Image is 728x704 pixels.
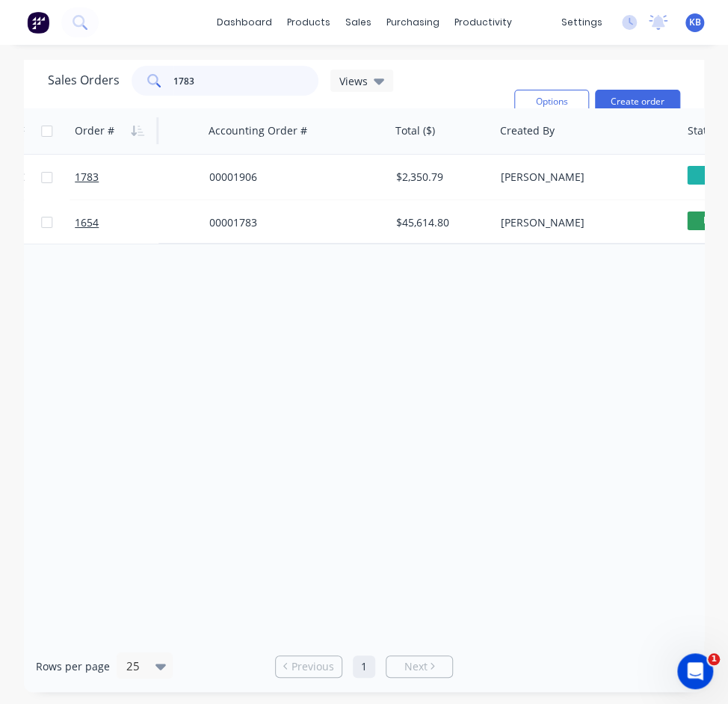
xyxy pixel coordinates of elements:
[339,73,368,89] span: Views
[173,66,319,96] input: Search...
[209,170,375,185] div: 00001906
[75,200,164,245] a: 1654
[75,170,99,185] span: 1783
[48,73,120,87] h1: Sales Orders
[514,90,589,114] button: Options
[396,215,484,230] div: $45,614.80
[353,655,375,678] a: Page 1 is your current page
[395,123,435,138] div: Total ($)
[75,215,99,230] span: 1654
[404,659,427,674] span: Next
[209,215,375,230] div: 00001783
[27,11,49,34] img: Factory
[447,11,519,34] div: productivity
[554,11,610,34] div: settings
[291,659,334,674] span: Previous
[36,659,110,674] span: Rows per page
[75,155,164,200] a: 1783
[396,170,484,185] div: $2,350.79
[209,11,280,34] a: dashboard
[500,215,666,230] div: [PERSON_NAME]
[269,655,459,678] ul: Pagination
[689,16,701,29] span: KB
[75,123,114,138] div: Order #
[708,653,720,665] span: 1
[276,659,342,674] a: Previous page
[209,123,307,138] div: Accounting Order #
[280,11,338,34] div: products
[338,11,379,34] div: sales
[677,653,713,689] iframe: Intercom live chat
[595,90,680,114] button: Create order
[386,659,452,674] a: Next page
[687,123,718,138] div: Status
[500,170,666,185] div: [PERSON_NAME]
[500,123,555,138] div: Created By
[379,11,447,34] div: purchasing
